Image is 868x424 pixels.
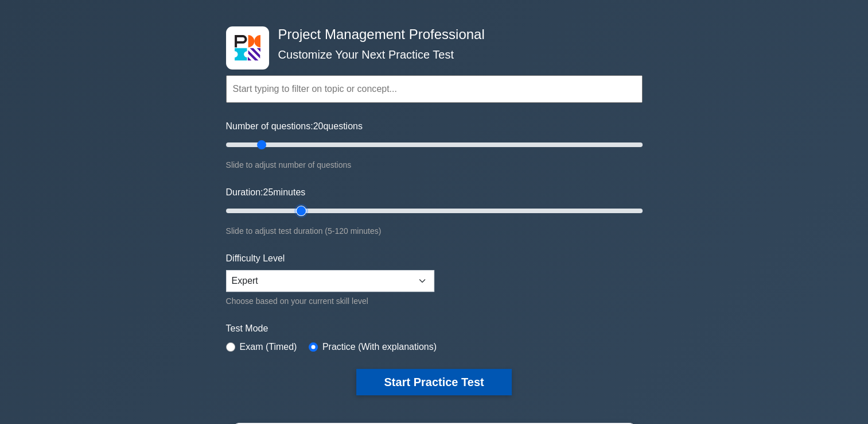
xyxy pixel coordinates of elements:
[226,294,434,308] div: Choose based on your current skill level
[226,120,363,133] label: Number of questions: questions
[263,187,273,197] span: 25
[226,158,643,172] div: Slide to adjust number of questions
[240,340,297,354] label: Exam (Timed)
[226,186,306,199] label: Duration: minutes
[274,26,586,43] h4: Project Management Professional
[226,75,643,103] input: Start typing to filter on topic or concept...
[226,224,643,238] div: Slide to adjust test duration (5-120 minutes)
[226,252,285,265] label: Difficulty Level
[322,340,437,354] label: Practice (With explanations)
[313,121,324,131] span: 20
[226,322,643,336] label: Test Mode
[356,369,511,395] button: Start Practice Test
